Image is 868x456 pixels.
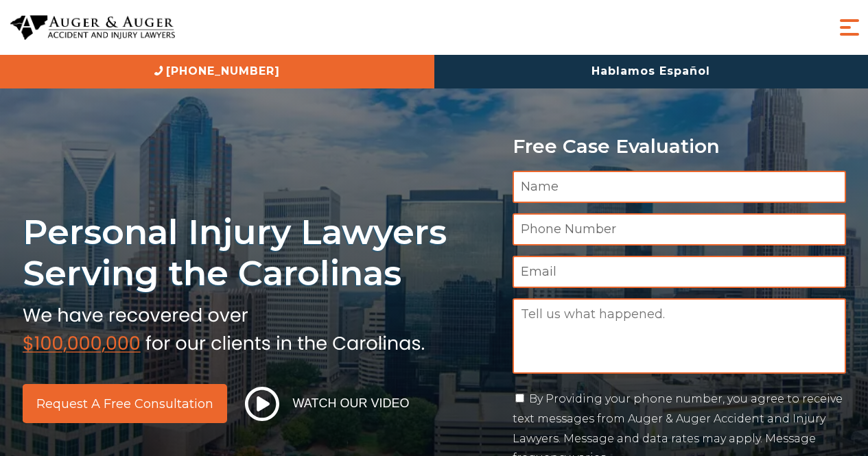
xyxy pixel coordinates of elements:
[836,14,863,41] button: Menu
[513,213,846,245] input: Phone Number
[10,15,175,40] img: Auger & Auger Accident and Injury Lawyers Logo
[23,301,425,353] img: sub text
[23,384,227,423] a: Request a Free Consultation
[513,136,846,157] p: Free Case Evaluation
[513,256,846,288] input: Email
[241,386,414,422] button: Watch Our Video
[36,398,213,410] span: Request a Free Consultation
[513,171,846,203] input: Name
[23,211,496,294] h1: Personal Injury Lawyers Serving the Carolinas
